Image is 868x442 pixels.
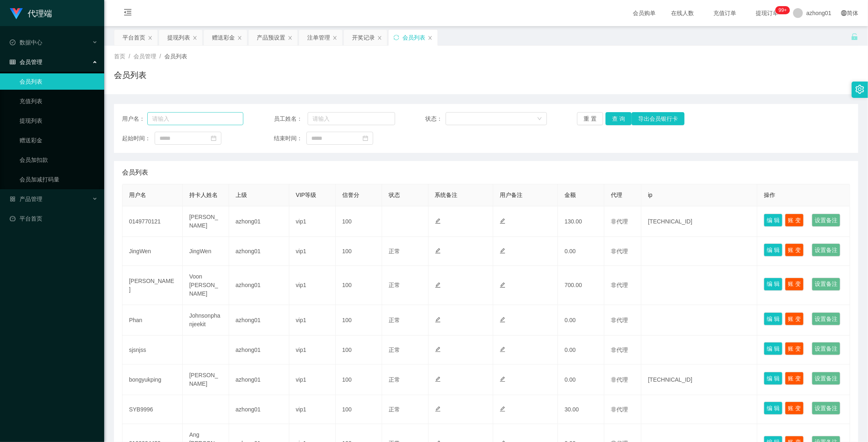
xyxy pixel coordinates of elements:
i: 图标: unlock [851,33,858,40]
i: 图标: close [428,35,433,40]
i: 图标: edit [435,317,441,323]
span: 充值订单 [709,10,740,16]
button: 账 变 [785,243,804,256]
td: [PERSON_NAME] [183,365,229,395]
button: 编 辑 [764,243,783,256]
i: 图标: table [10,59,15,65]
td: sjsnjss [122,336,183,365]
input: 请输入 [147,112,243,125]
img: logo.9652507e.png [10,8,23,20]
span: 上级 [236,192,247,198]
button: 账 变 [785,312,804,325]
button: 编 辑 [764,214,783,227]
button: 设置备注 [812,278,840,291]
div: 会员列表 [402,30,425,45]
td: vip1 [289,336,336,365]
span: 代理 [611,192,622,198]
div: 产品预设置 [257,30,285,45]
i: 图标: sync [394,35,399,40]
div: 赠送彩金 [212,30,235,45]
button: 账 变 [785,372,804,385]
span: 用户名： [122,115,147,123]
span: 非代理 [611,376,628,383]
span: 员工姓名： [274,115,308,123]
td: 30.00 [558,395,604,424]
span: 非代理 [611,406,628,413]
button: 重 置 [577,112,603,125]
span: 非代理 [611,317,628,323]
i: 图标: close [377,35,382,40]
a: 提现列表 [20,113,98,129]
td: 0.00 [558,237,604,266]
button: 导出会员银行卡 [632,112,684,125]
i: 图标: global [841,10,847,16]
button: 编 辑 [764,278,783,291]
span: 在线人数 [667,10,698,16]
i: 图标: close [148,35,153,40]
i: 图标: calendar [211,135,216,141]
span: 用户名 [129,192,146,198]
a: 充值列表 [20,93,98,109]
i: 图标: close [237,35,242,40]
i: 图标: edit [435,406,441,412]
i: 图标: menu-fold [114,0,142,27]
span: 正常 [389,406,400,413]
i: 图标: edit [435,347,441,352]
td: azhong01 [229,266,289,305]
i: 图标: edit [500,347,505,352]
td: vip1 [289,305,336,336]
td: azhong01 [229,336,289,365]
td: vip1 [289,266,336,305]
i: 图标: edit [500,406,505,412]
td: 100 [336,395,382,424]
span: 用户备注 [500,192,523,198]
sup: 1215 [775,6,790,14]
td: vip1 [289,206,336,237]
input: 请输入 [308,112,395,125]
h1: 代理端 [28,0,52,27]
td: 100 [336,305,382,336]
td: vip1 [289,395,336,424]
i: 图标: appstore-o [10,196,15,202]
td: 100 [336,365,382,395]
span: / [129,53,130,60]
span: 首页 [114,53,125,60]
span: 会员列表 [122,168,148,177]
td: azhong01 [229,365,289,395]
span: 状态： [425,115,446,123]
button: 设置备注 [812,312,840,325]
i: 图标: edit [435,282,441,288]
span: 状态 [389,192,400,198]
button: 设置备注 [812,243,840,256]
span: 正常 [389,248,400,254]
td: Voon [PERSON_NAME] [183,266,229,305]
i: 图标: setting [855,85,864,94]
td: [TECHNICAL_ID] [641,365,757,395]
button: 编 辑 [764,312,783,325]
td: [PERSON_NAME] [122,266,183,305]
span: 正常 [389,376,400,383]
span: 结束时间： [274,134,306,143]
button: 账 变 [785,278,804,291]
i: 图标: close [332,35,337,40]
td: bongyukping [122,365,183,395]
td: 130.00 [558,206,604,237]
i: 图标: edit [500,282,505,288]
span: 正常 [389,347,400,353]
span: 非代理 [611,282,628,288]
button: 账 变 [785,214,804,227]
div: 平台首页 [122,30,145,45]
span: 会员列表 [164,53,187,60]
span: 信誉分 [342,192,359,198]
td: SYB9996 [122,395,183,424]
span: 正常 [389,282,400,288]
td: azhong01 [229,395,289,424]
i: 图标: edit [435,248,441,254]
i: 图标: edit [435,376,441,382]
td: 0.00 [558,305,604,336]
td: 0.00 [558,336,604,365]
td: [TECHNICAL_ID] [641,206,757,237]
span: 非代理 [611,248,628,254]
a: 会员加减打码量 [20,171,98,188]
td: [PERSON_NAME] [183,206,229,237]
